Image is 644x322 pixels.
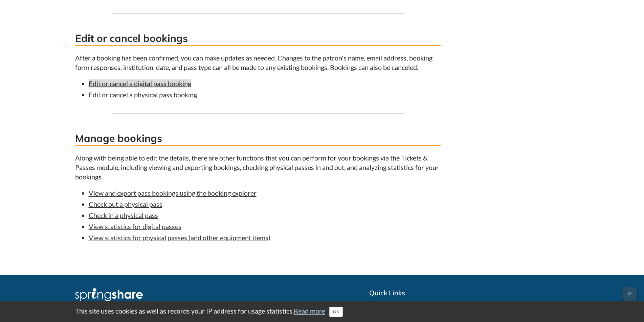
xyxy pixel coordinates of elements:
[369,288,569,298] h2: Quick Links
[622,288,637,296] a: arrow_upward
[68,306,576,317] div: This site uses cookies as well as records your IP address for usage statistics.
[75,153,441,181] p: Along with being able to edit the details, there are other functions that you can perform for you...
[89,211,158,219] a: Check in a physical pass
[89,200,162,208] a: Check out a physical pass
[622,287,637,302] span: arrow_upward
[89,233,270,242] a: View statistics for physical passes (and other equipment items)
[294,307,325,315] a: Read more
[75,31,441,46] h3: Edit or cancel bookings
[75,131,441,146] h3: Manage bookings
[89,189,257,197] a: View and export pass bookings using the booking explorer
[75,288,143,301] img: Springshare
[89,222,181,230] a: View statistics for digital passes
[329,307,343,317] button: Close
[89,79,191,88] a: Edit or cancel a digital pass booking
[89,91,197,99] a: Edit or cancel a physical pass booking
[75,53,441,72] p: After a booking has been confirmed, you can make updates as needed. Changes to the patron's name,...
